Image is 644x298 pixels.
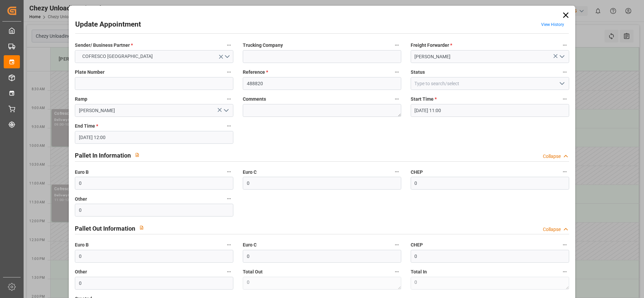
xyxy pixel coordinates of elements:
[221,105,231,116] button: open menu
[411,268,427,275] span: Total In
[75,104,233,117] input: Type to search/select
[411,42,452,49] span: Freight Forwarder
[392,41,401,49] button: Trucking Company
[75,224,135,233] h2: Pallet Out Information
[560,267,569,276] button: Total In
[392,240,401,249] button: Euro C
[75,241,89,249] span: Euro B
[79,53,156,60] span: COFRESCO [GEOGRAPHIC_DATA]
[75,19,141,30] h2: Update Appointment
[225,167,233,176] button: Euro B
[75,123,98,130] span: End Time
[560,68,569,76] button: Status
[556,78,566,89] button: open menu
[243,42,283,49] span: Trucking Company
[411,77,569,90] input: Type to search/select
[243,169,257,176] span: Euro C
[75,131,233,144] input: DD.MM.YYYY HH:MM
[225,68,233,76] button: Plate Number
[556,52,566,62] button: open menu
[243,69,268,76] span: Reference
[75,96,87,103] span: Ramp
[75,169,89,176] span: Euro B
[411,96,437,103] span: Start Time
[411,69,425,76] span: Status
[560,41,569,49] button: Freight Forwarder *
[243,241,257,249] span: Euro C
[411,241,423,249] span: CHEP
[75,69,105,76] span: Plate Number
[75,151,131,160] h2: Pallet In Information
[131,148,144,161] button: View description
[135,221,148,234] button: View description
[411,104,569,117] input: DD.MM.YYYY HH:MM
[243,277,401,290] textarea: 0
[560,167,569,176] button: CHEP
[225,95,233,103] button: Ramp
[392,68,401,76] button: Reference *
[411,169,423,176] span: CHEP
[560,95,569,103] button: Start Time *
[225,267,233,276] button: Other
[75,42,133,49] span: Sender/ Business Partner
[243,96,266,103] span: Comments
[225,194,233,203] button: Other
[75,268,87,275] span: Other
[541,22,564,27] a: View History
[225,122,233,130] button: End Time *
[225,41,233,49] button: Sender/ Business Partner *
[543,226,561,233] div: Collapse
[225,240,233,249] button: Euro B
[243,268,263,275] span: Total Out
[392,95,401,103] button: Comments
[392,267,401,276] button: Total Out
[560,240,569,249] button: CHEP
[411,277,569,290] textarea: 0
[75,196,87,203] span: Other
[543,153,561,160] div: Collapse
[75,50,233,63] button: open menu
[392,167,401,176] button: Euro C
